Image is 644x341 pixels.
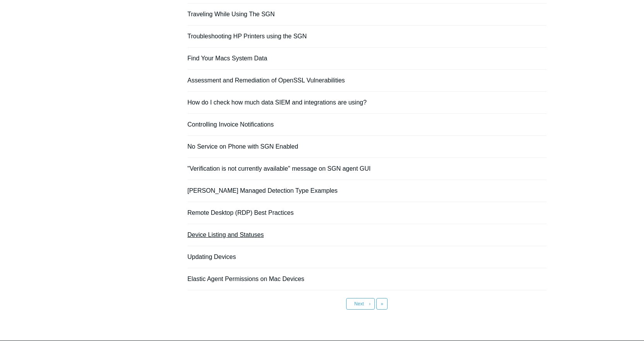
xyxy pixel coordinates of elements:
[188,11,275,17] a: Traveling While Using The SGN
[188,77,345,84] a: Assessment and Remediation of OpenSSL Vulnerabilities
[188,231,264,238] a: Device Listing and Statuses
[188,99,367,106] a: How do I check how much data SIEM and integrations are using?
[188,55,267,62] a: Find Your Macs System Data
[188,143,298,150] a: No Service on Phone with SGN Enabled
[381,301,383,307] span: »
[188,165,371,172] a: "Verification is not currently available" message on SGN agent GUI
[188,33,307,39] a: Troubleshooting HP Printers using the SGN
[346,298,375,310] a: Next
[188,276,304,282] a: Elastic Agent Permissions on Mac Devices
[354,301,364,307] span: Next
[188,187,338,194] a: [PERSON_NAME] Managed Detection Type Examples
[188,254,236,260] a: Updating Devices
[188,121,274,128] a: Controlling Invoice Notifications
[369,301,371,307] span: ›
[188,209,294,216] a: Remote Desktop (RDP) Best Practices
